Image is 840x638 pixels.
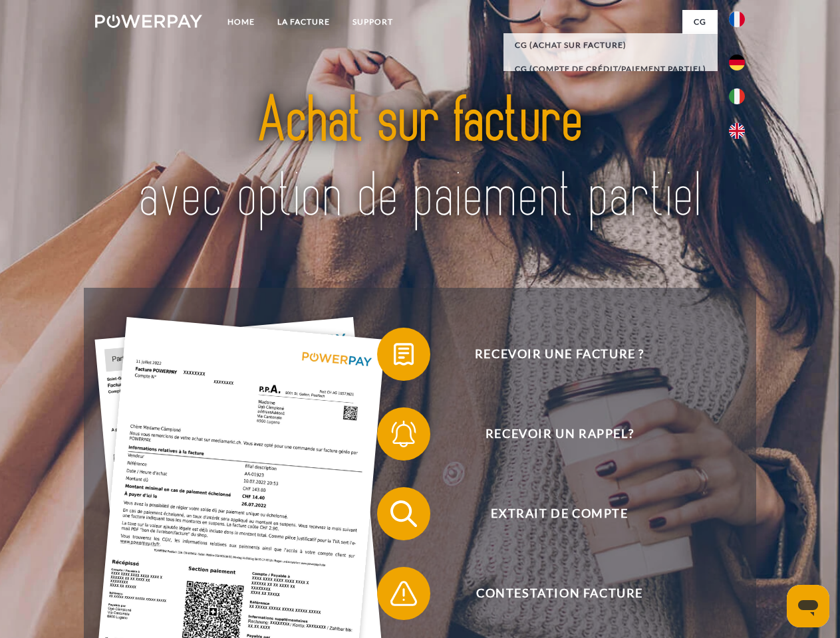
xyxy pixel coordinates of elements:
[387,497,420,530] img: qb_search.svg
[682,10,718,34] a: CG
[729,88,745,104] img: it
[729,123,745,139] img: en
[377,567,723,620] button: Contestation Facture
[387,417,420,451] img: qb_bell.svg
[396,407,722,461] span: Recevoir un rappel?
[729,54,745,70] img: de
[396,567,722,620] span: Contestation Facture
[787,585,829,627] iframe: Bouton de lancement de la fenêtre de messagerie
[387,338,420,371] img: qb_bill.svg
[216,10,266,34] a: Home
[387,577,420,610] img: qb_warning.svg
[503,33,718,57] a: CG (achat sur facture)
[729,11,745,27] img: fr
[396,328,722,381] span: Recevoir une facture ?
[377,328,723,381] button: Recevoir une facture ?
[377,407,723,461] button: Recevoir un rappel?
[396,487,722,540] span: Extrait de compte
[95,15,202,28] img: logo-powerpay-white.svg
[127,64,713,255] img: title-powerpay_fr.svg
[266,10,341,34] a: LA FACTURE
[341,10,404,34] a: Support
[503,57,718,81] a: CG (Compte de crédit/paiement partiel)
[377,487,723,540] button: Extrait de compte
